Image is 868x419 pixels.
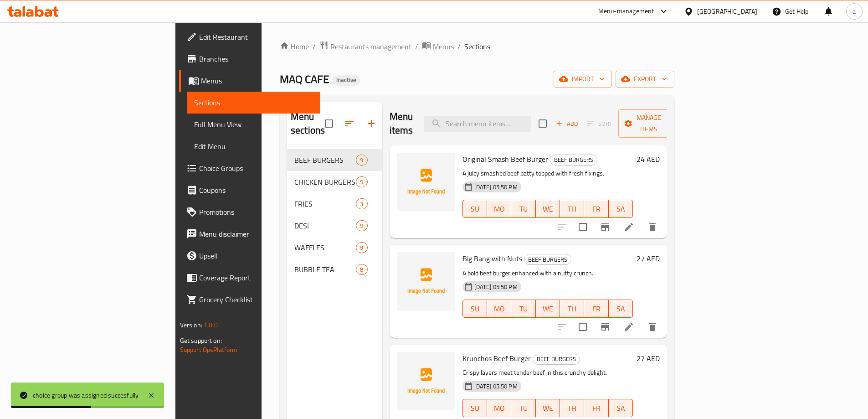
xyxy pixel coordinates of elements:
span: BEEF BURGERS [524,254,571,265]
span: Inactive [333,76,360,84]
button: delete [642,316,663,338]
span: Select to update [573,317,592,336]
button: MO [487,399,511,417]
p: Crispy layers meet tender beef in this crunchy delight. [462,367,633,378]
span: Edit Menu [194,141,313,152]
img: Original Smash Beef Burger [397,153,455,211]
span: WE [539,402,556,415]
button: export [616,71,674,88]
button: FR [584,300,608,318]
span: 9 [356,156,367,165]
span: Full Menu View [194,119,313,130]
div: FRIES3 [287,193,382,215]
span: MO [491,302,508,316]
span: [DATE] 05:50 PM [471,382,521,391]
a: Restaurants management [319,41,411,52]
span: Select section [533,114,552,133]
input: search [424,116,531,132]
span: 8 [356,265,367,274]
span: FR [588,202,605,216]
p: A bold beef burger enhanced with a nutty crunch. [462,268,633,279]
span: Add item [552,117,581,131]
span: BEEF BURGERS [533,354,580,364]
button: TU [511,300,535,318]
a: Branches [179,48,320,70]
button: FR [584,399,608,417]
span: 3 [356,200,367,208]
a: Edit Restaurant [179,26,320,48]
span: WAFFLES [294,242,356,253]
span: SA [612,202,629,216]
div: Inactive [333,75,360,86]
h6: 27 AED [637,352,660,365]
span: BUBBLE TEA [294,264,356,275]
li: / [415,41,418,52]
span: SA [612,302,629,316]
span: MO [491,202,508,216]
h6: 24 AED [637,153,660,166]
button: MO [487,200,511,218]
span: BEEF BURGERS [294,155,356,166]
span: 9 [356,178,367,186]
button: TH [560,399,584,417]
span: Select all sections [319,114,339,133]
a: Choice Groups [179,157,320,179]
span: Big Bang with Nuts [462,252,522,265]
a: Coupons [179,179,320,201]
div: choice group was assigned succesfully [33,390,139,400]
a: Support.OpsPlatform [180,344,238,356]
span: TH [564,302,580,316]
span: SU [467,402,483,415]
button: SU [462,399,487,417]
a: Promotions [179,201,320,223]
span: FRIES [294,198,356,209]
a: Grocery Checklist [179,289,320,310]
div: DESI9 [287,215,382,237]
a: Upsell [179,245,320,267]
span: Sections [464,41,490,52]
span: Promotions [199,207,313,217]
button: TU [511,200,535,218]
span: FR [588,302,605,316]
span: a [853,6,856,16]
button: SU [462,200,487,218]
h2: Menu items [390,110,413,137]
span: [DATE] 05:50 PM [471,283,521,291]
button: MO [487,300,511,318]
a: Menus [179,70,320,92]
div: items [356,176,367,187]
div: items [356,198,367,209]
span: Grocery Checklist [199,294,313,305]
a: Menus [422,41,454,52]
span: MO [491,402,508,415]
span: Add [555,119,579,129]
span: Coverage Report [199,272,313,283]
button: SA [609,300,633,318]
nav: Menu sections [287,145,382,284]
span: TH [564,202,580,216]
img: Big Bang with Nuts [397,252,455,310]
span: export [623,73,667,85]
div: BEEF BURGERS9 [287,149,382,171]
span: TH [564,402,580,415]
button: TU [511,399,535,417]
a: Sections [187,92,320,114]
h6: 27 AED [637,252,660,265]
span: Edit Restaurant [199,31,313,42]
div: WAFFLES9 [287,237,382,259]
button: Manage items [618,109,679,138]
span: Original Smash Beef Burger [462,152,548,166]
span: Upsell [199,250,313,261]
button: SA [609,200,633,218]
button: WE [536,300,560,318]
span: DESI [294,220,356,231]
li: / [457,41,461,52]
a: Edit Menu [187,135,320,157]
div: CHICKEN BURGERS9 [287,171,382,193]
span: Branches [199,53,313,64]
div: [GEOGRAPHIC_DATA] [697,6,757,16]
